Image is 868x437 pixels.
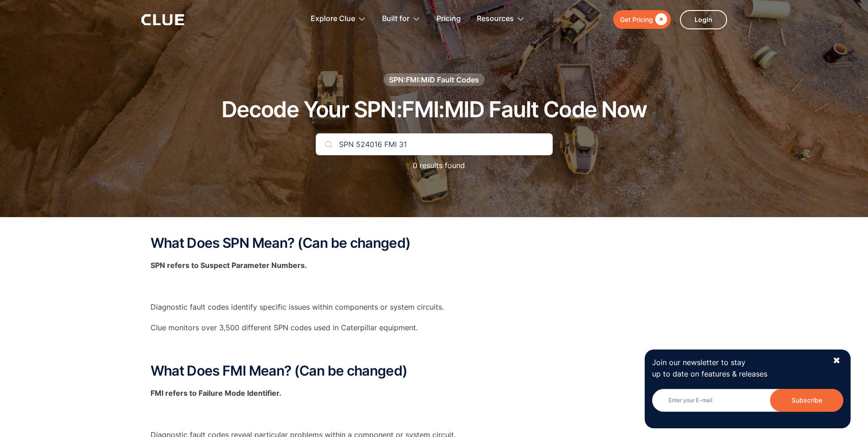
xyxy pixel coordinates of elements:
[151,363,718,378] h2: What Does FMI Mean? (Can be changed)
[316,133,553,155] input: Search Your Code...
[680,10,727,29] a: Login
[221,98,647,122] h1: Decode Your SPN:FMI:MID Fault Code Now
[151,388,281,398] strong: FMI refers to Failure Mode Identifier.
[477,5,525,33] div: Resources
[151,261,307,270] strong: SPN refers to Suspect Parameter Numbers.
[151,322,718,333] p: Clue monitors over 3,500 different SPN codes used in Caterpillar equipment.
[613,10,671,29] a: Get Pricing
[311,5,355,33] div: Explore Clue
[382,5,421,33] div: Built for
[151,235,718,251] h2: What Does SPN Mean? (Can be changed)
[652,389,843,421] form: Newsletter
[770,389,843,412] input: Subscribe
[151,301,718,313] p: Diagnostic fault codes identify specific issues within components or system circuits.
[437,5,461,33] a: Pricing
[151,409,718,420] p: ‍
[404,160,465,171] p: 0 results found
[382,5,410,33] div: Built for
[620,14,653,25] div: Get Pricing
[833,355,841,366] div: ✖
[477,5,514,33] div: Resources
[652,389,843,412] input: Enter your E-mail
[652,357,824,380] p: Join our newsletter to stay up to date on features & releases
[311,5,366,33] div: Explore Clue
[653,14,667,25] div: 
[389,75,479,85] div: SPN:FMI:MID Fault Codes
[151,281,718,292] p: ‍
[151,343,718,354] p: ‍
